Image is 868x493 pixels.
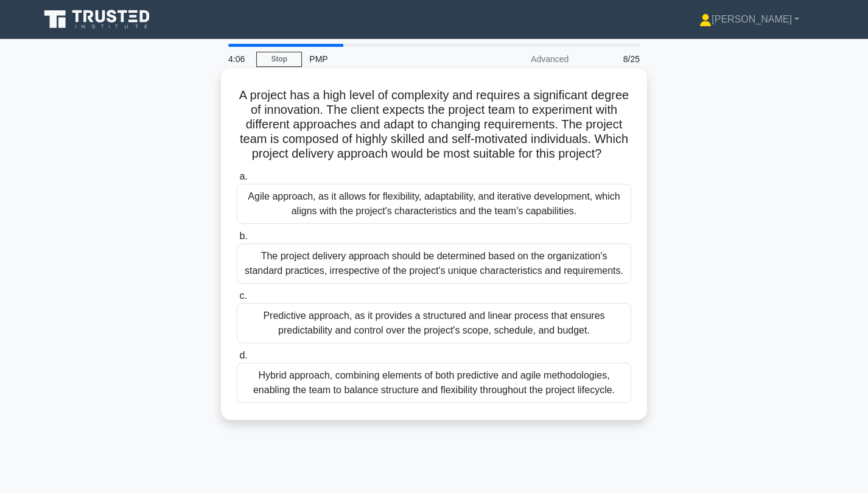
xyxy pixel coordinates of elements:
[236,88,632,162] h5: A project has a high level of complexity and requires a significant degree of innovation. The cli...
[237,363,631,403] div: Hybrid approach, combining elements of both predictive and agile methodologies, enabling the team...
[239,171,247,181] span: a.
[302,47,469,71] div: PMP
[469,47,576,71] div: Advanced
[237,184,631,224] div: Agile approach, as it allows for flexibility, adaptability, and iterative development, which alig...
[239,290,247,301] span: c.
[237,303,631,343] div: Predictive approach, as it provides a structured and linear process that ensures predictability a...
[670,7,828,32] a: [PERSON_NAME]
[221,47,256,71] div: 4:06
[239,231,247,241] span: b.
[237,243,631,284] div: The project delivery approach should be determined based on the organization's standard practices...
[256,52,302,67] a: Stop
[576,47,647,71] div: 8/25
[239,350,247,360] span: d.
